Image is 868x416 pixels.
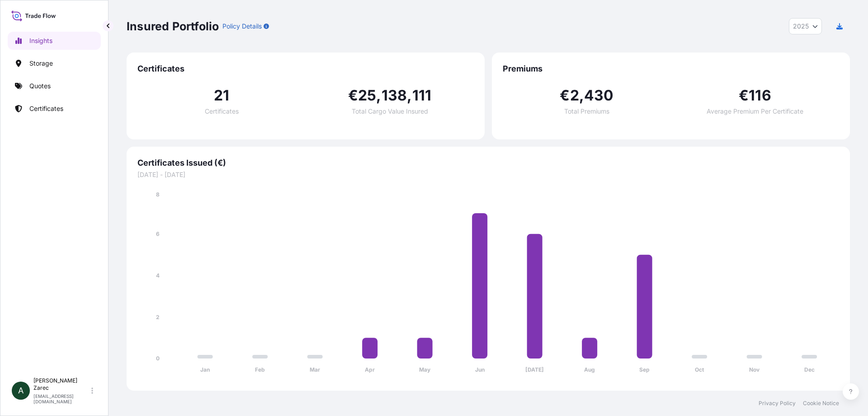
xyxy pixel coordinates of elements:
[789,18,822,34] button: Year Selector
[18,386,24,395] span: A
[137,158,839,168] span: Certificates Issued (€)
[156,314,160,320] tspan: 2
[29,59,53,68] p: Storage
[382,88,407,103] span: 138
[33,377,90,392] p: [PERSON_NAME] Zarec
[137,63,474,74] span: Certificates
[137,170,839,179] span: [DATE] - [DATE]
[8,32,101,50] a: Insights
[222,22,262,31] p: Policy Details
[503,63,839,74] span: Premiums
[584,366,595,373] tspan: Aug
[803,400,839,407] a: Cookie Notice
[525,366,544,373] tspan: [DATE]
[475,366,485,373] tspan: Jun
[205,108,239,115] span: Certificates
[804,366,815,373] tspan: Dec
[570,88,579,103] span: 2
[584,88,614,103] span: 430
[8,77,101,95] a: Quotes
[564,108,609,115] span: Total Premiums
[348,88,358,103] span: €
[156,191,160,198] tspan: 8
[639,366,650,373] tspan: Sep
[376,88,381,103] span: ,
[419,366,431,373] tspan: May
[29,36,52,45] p: Insights
[407,88,412,103] span: ,
[352,108,428,115] span: Total Cargo Value Insured
[739,88,749,103] span: €
[156,230,160,237] tspan: 6
[200,366,210,373] tspan: Jan
[560,88,570,103] span: €
[8,100,101,118] a: Certificates
[759,400,796,407] a: Privacy Policy
[579,88,584,103] span: ,
[255,366,265,373] tspan: Feb
[358,88,376,103] span: 25
[214,88,229,103] span: 21
[156,355,160,362] tspan: 0
[156,272,160,279] tspan: 4
[695,366,704,373] tspan: Oct
[33,393,90,404] p: [EMAIL_ADDRESS][DOMAIN_NAME]
[310,366,320,373] tspan: Mar
[29,81,51,91] p: Quotes
[365,366,375,373] tspan: Apr
[749,88,771,103] span: 116
[8,54,101,72] a: Storage
[793,22,809,31] span: 2025
[127,19,219,33] p: Insured Portfolio
[412,88,432,103] span: 111
[707,108,803,115] span: Average Premium Per Certificate
[749,366,760,373] tspan: Nov
[29,104,63,113] p: Certificates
